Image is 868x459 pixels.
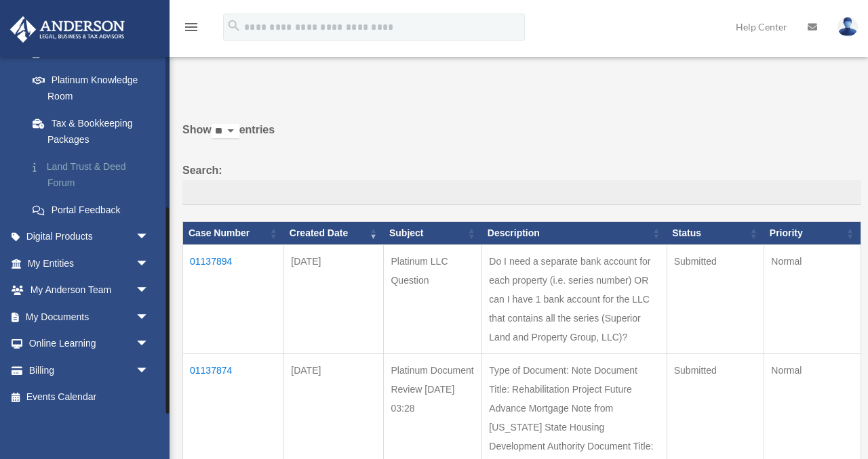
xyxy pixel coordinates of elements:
a: Platinum Knowledge Room [19,66,170,110]
a: Online Learningarrow_drop_down [9,330,170,357]
td: Platinum LLC Question [384,244,482,353]
i: search [226,18,241,33]
span: arrow_drop_down [136,250,163,278]
span: arrow_drop_down [136,277,163,305]
a: Land Trust & Deed Forum [19,153,170,196]
span: arrow_drop_down [136,303,163,331]
th: Description: activate to sort column ascending [482,222,667,245]
a: menu [183,24,199,35]
a: My Entitiesarrow_drop_down [9,250,170,277]
td: Do I need a separate bank account for each property (i.e. series number) OR can I have 1 bank acc... [482,244,667,353]
span: arrow_drop_down [136,223,163,251]
span: arrow_drop_down [136,357,163,385]
img: User Pic [837,17,858,37]
th: Case Number: activate to sort column ascending [183,222,284,245]
a: Events Calendar [9,384,170,411]
a: Billingarrow_drop_down [9,357,170,384]
a: Digital Productsarrow_drop_down [9,223,170,250]
th: Priority: activate to sort column ascending [764,222,861,245]
i: menu [183,19,199,35]
th: Subject: activate to sort column ascending [384,222,482,245]
th: Status: activate to sort column ascending [667,222,764,245]
label: Show entries [182,121,861,153]
td: [DATE] [284,244,384,353]
a: Portal Feedback [19,196,170,223]
th: Created Date: activate to sort column ascending [284,222,384,245]
span: arrow_drop_down [136,330,163,358]
td: 01137894 [183,244,284,353]
td: Normal [764,244,861,353]
label: Search: [182,161,861,206]
a: Tax & Bookkeeping Packages [19,110,170,153]
input: Search: [182,180,861,206]
td: Submitted [667,244,764,353]
a: My Documentsarrow_drop_down [9,303,170,330]
select: Showentries [212,124,239,139]
a: My Anderson Teamarrow_drop_down [9,277,170,304]
img: Anderson Advisors Platinum Portal [6,16,129,43]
